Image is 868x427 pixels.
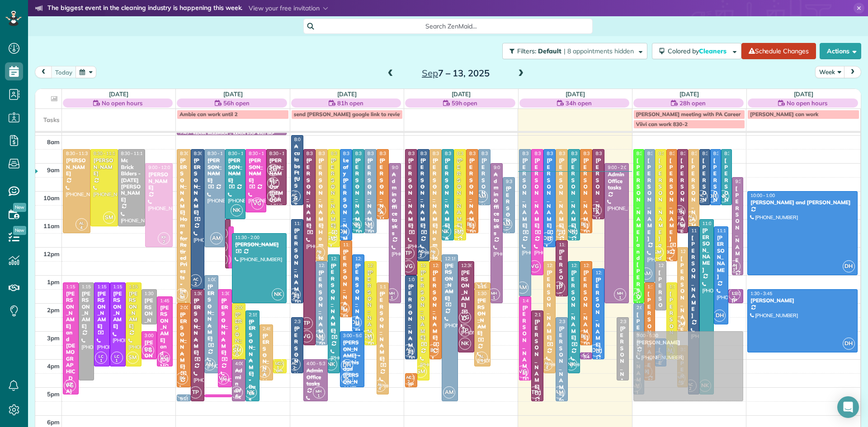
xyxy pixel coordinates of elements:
span: 12:30 - 3:30 [319,263,343,268]
span: AM [362,218,374,230]
span: 9:00 - 2:00 [608,164,629,170]
span: 12:30 - 4:30 [547,263,571,268]
span: AL [179,291,184,296]
span: 8:30 - 11:45 [445,150,469,156]
small: 4 [427,252,439,260]
span: VG [301,330,313,343]
span: AM [500,218,512,230]
span: AM [313,330,325,343]
span: 8:30 - 11:00 [595,150,620,156]
small: 2 [696,196,707,204]
span: 1:15 - 4:45 [647,284,669,290]
a: [DATE] [679,90,699,98]
span: AM [476,190,488,202]
span: 9:30 - 1:00 [735,178,757,184]
small: 4 [674,322,685,330]
span: Filters: [517,47,536,55]
span: 11:30 - 2:00 [235,235,259,240]
a: Schedule Changes [741,43,816,59]
span: Colored by [668,47,730,55]
span: 12:30 - 2:15 [658,263,683,268]
div: [PERSON_NAME] and [DATE][PERSON_NAME] [658,157,663,385]
span: 8:30 - 11:30 [355,150,380,156]
span: 8:30 - 11:30 [680,150,705,156]
span: 1:15 - 5:15 [380,284,401,290]
div: [PERSON_NAME] [546,269,553,341]
small: 2 [158,238,170,246]
div: [PERSON_NAME] [128,291,139,329]
div: [PERSON_NAME] [647,157,652,242]
div: [PERSON_NAME] [636,311,642,396]
span: AM [210,232,222,244]
div: [PERSON_NAME] Home for Retired Priests - behind Archbishop [PERSON_NAME] [179,157,188,398]
span: AL [79,221,84,225]
div: [PERSON_NAME] and [PERSON_NAME] [750,199,855,206]
span: 8:30 - 12:00 [208,150,232,156]
div: [PERSON_NAME] [432,269,439,341]
div: [PERSON_NAME] for mom [PERSON_NAME] [144,297,155,395]
span: VG [459,311,471,324]
small: 4 [553,230,565,239]
span: 11:00 - 5:15 [703,221,727,226]
span: 2:30 - 4:30 [294,319,316,324]
span: DH [843,260,855,272]
span: 1:00 - 4:00 [408,277,430,282]
span: 1:30 - 5:00 [221,291,243,296]
div: [PERSON_NAME] [179,311,188,370]
span: 1:30 - 5:30 [194,291,216,296]
span: SM [103,211,115,224]
span: DH [337,225,349,238]
span: Ambie can work until 2 [179,111,237,117]
div: [PERSON_NAME] [669,291,675,375]
span: Sep [422,67,438,79]
a: [DATE] [794,90,813,98]
span: 8:30 - 12:30 [670,150,694,156]
div: [PERSON_NAME] [619,325,626,397]
span: TP [553,282,565,294]
span: 8:30 - 3:30 [307,150,328,156]
div: Admin Office tasks [607,171,626,191]
span: MH [389,291,395,296]
span: AM [516,282,528,294]
span: AC [418,249,424,253]
span: 8:30 - 1:00 [408,150,430,156]
span: Viivi can work 830-2 [636,121,688,127]
span: VS [629,288,642,300]
span: VG [251,197,264,210]
div: [PERSON_NAME] [355,263,362,334]
small: 2 [415,252,426,260]
div: [PERSON_NAME] - Ace Organizing, Llc [444,157,451,307]
div: [PERSON_NAME] [595,157,602,229]
div: [PERSON_NAME] [379,291,386,362]
span: 1:00 - 4:30 [208,277,229,282]
a: [DATE] [337,90,357,98]
span: AL [316,249,321,253]
small: 4 [685,216,696,225]
div: [PERSON_NAME] [647,291,652,375]
div: [PERSON_NAME] [408,157,415,229]
div: Leafy [PERSON_NAME] [343,157,349,248]
span: 8:30 - 11:15 [691,150,716,156]
span: 11:45 - 1:45 [559,242,583,248]
div: [PERSON_NAME] [546,157,553,229]
span: send [PERSON_NAME] google link to review [294,111,404,117]
span: 12:30 - 3:30 [583,263,608,268]
span: 11:15 - 2:45 [717,228,741,234]
span: 12:30 - 4:00 [433,263,457,268]
small: 1 [488,294,500,302]
span: DH [713,310,726,322]
small: 4 [476,280,487,288]
span: VG [528,260,541,272]
div: [PERSON_NAME] [469,157,476,229]
span: 8:30 - 10:30 [703,150,727,156]
a: [DATE] [566,90,585,98]
div: [PERSON_NAME] [669,157,675,242]
div: [PERSON_NAME] [713,157,718,242]
span: 8:30 - 12:30 [433,150,457,156]
span: 12:30 - 3:30 [368,263,392,268]
div: [PERSON_NAME] [420,269,427,341]
span: VG [673,218,685,230]
div: [PERSON_NAME] [93,157,115,177]
span: 2:30 - 5:30 [559,319,580,324]
small: 2 [190,280,201,288]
